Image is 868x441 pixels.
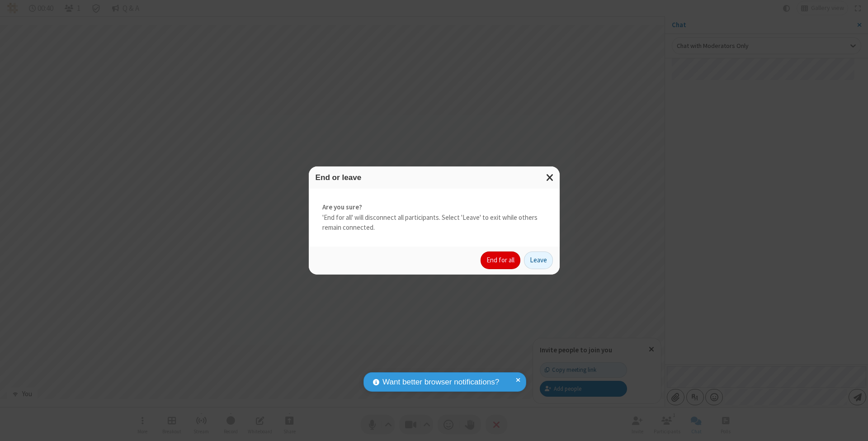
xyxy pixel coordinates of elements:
[382,376,499,388] span: Want better browser notifications?
[481,251,520,270] button: End for all
[524,251,553,270] button: Leave
[541,166,560,189] button: Close modal
[309,189,560,247] div: 'End for all' will disconnect all participants. Select 'Leave' to exit while others remain connec...
[322,202,546,213] strong: Are you sure?
[316,173,553,182] h3: End or leave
